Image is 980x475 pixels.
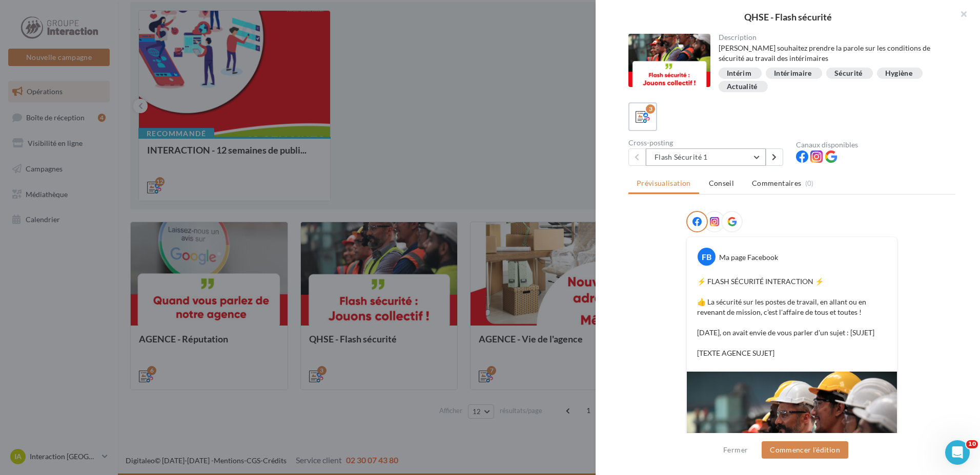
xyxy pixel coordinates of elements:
div: FB [698,248,716,266]
div: Intérim [727,70,751,77]
span: Actualités [44,345,79,352]
div: Avis clients [21,290,67,301]
p: Comment pouvons-nous vous aider ? [21,107,185,142]
button: Flash Sécurité 1 [646,148,766,166]
div: Ma page Facebook [719,252,778,263]
p: Bonjour Interaction👋 [21,73,185,107]
span: 10 [966,440,978,448]
div: Sécurité [834,70,863,77]
span: Conseil [709,179,734,187]
div: Notre bot et notre équipe peuvent vous aider [21,175,172,196]
div: [PERSON_NAME] souhaitez prendre la parole sur les conditions de sécurité au travail des intérimaires [719,43,948,63]
span: (0) [805,179,814,187]
iframe: Intercom live chat [945,440,970,465]
div: 🔎 Filtrez plus efficacement vos avisAvis clientsAmélioration🔎 Filtrez plus efficacement vos avis [10,210,195,351]
div: 3 [646,104,655,114]
div: Amélioration [71,290,123,301]
button: Commencer l'édition [762,441,848,459]
span: Conversations [84,345,135,352]
button: Tâches [123,319,164,360]
div: Actualité [727,83,758,91]
button: Aide [164,319,205,360]
img: 🔎 Filtrez plus efficacement vos avis [11,210,194,282]
button: Conversations [82,319,123,360]
div: Intérimaire [774,70,812,77]
div: Fermer [176,16,195,35]
span: Accueil [6,345,35,352]
div: Description [719,34,948,41]
button: Actualités [41,319,82,360]
div: Canaux disponibles [796,141,955,148]
span: Aide [177,345,193,352]
div: Poser une question [21,164,172,175]
p: ⚡️ FLASH SÉCURITÉ INTERACTION ⚡️ 👍 La sécurité sur les postes de travail, en allant ou en revenan... [697,276,887,358]
div: Cross-posting [628,139,788,146]
span: Tâches [131,345,156,352]
span: Commentaires [752,178,801,188]
img: logo [21,19,92,36]
div: Hygiène [885,70,912,77]
button: Fermer [719,444,752,456]
div: 🔎 Filtrez plus efficacement vos avis [21,308,166,329]
div: QHSE - Flash sécurité [612,12,964,21]
div: Poser une questionNotre bot et notre équipe peuvent vous aider [10,155,195,205]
